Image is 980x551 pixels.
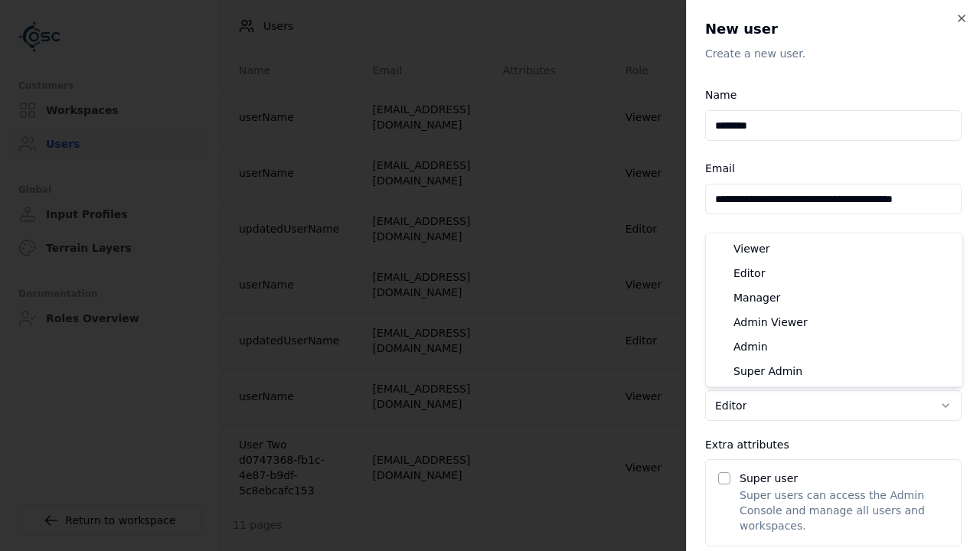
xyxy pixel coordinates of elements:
[733,315,808,330] span: Admin Viewer
[733,241,770,256] span: Viewer
[733,339,768,354] span: Admin
[733,266,765,281] span: Editor
[733,290,780,305] span: Manager
[733,364,802,379] span: Super Admin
